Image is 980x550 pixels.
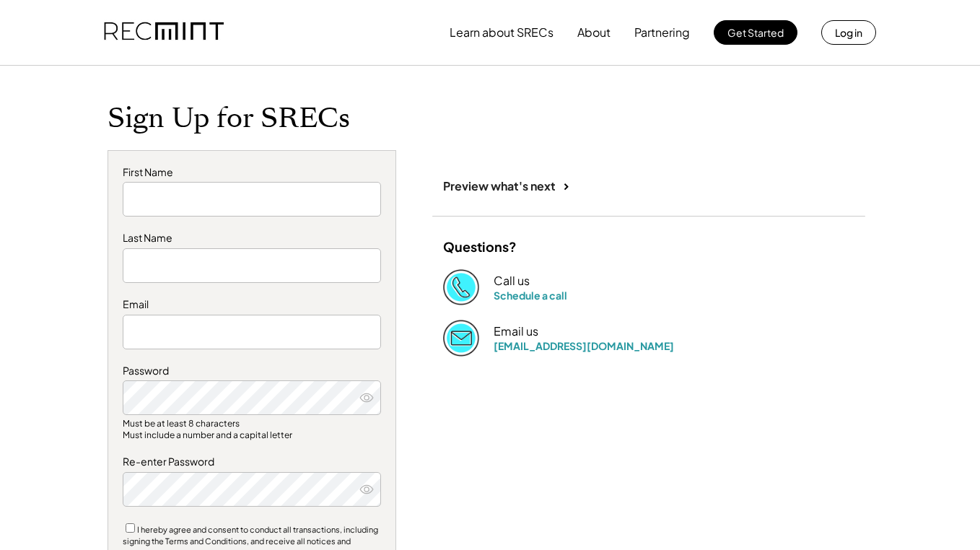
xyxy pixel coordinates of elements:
[104,8,224,57] img: recmint-logotype%403x.png
[494,289,567,302] a: Schedule a call
[450,18,554,47] button: Learn about SRECs
[443,269,479,305] img: Phone%20copy%403x.png
[494,339,674,352] a: [EMAIL_ADDRESS][DOMAIN_NAME]
[634,18,690,47] button: Partnering
[714,20,797,45] button: Get Started
[494,274,530,289] div: Call us
[577,18,611,47] button: About
[123,418,381,440] div: Must be at least 8 characters Must include a number and a capital letter
[123,231,381,245] div: Last Name
[123,364,381,378] div: Password
[443,238,517,255] div: Questions?
[123,455,381,469] div: Re-enter Password
[821,20,876,45] button: Log in
[494,324,538,339] div: Email us
[123,165,381,180] div: First Name
[123,297,381,312] div: Email
[108,102,872,136] h1: Sign Up for SRECs
[443,179,556,194] div: Preview what's next
[443,320,479,356] img: Email%202%403x.png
